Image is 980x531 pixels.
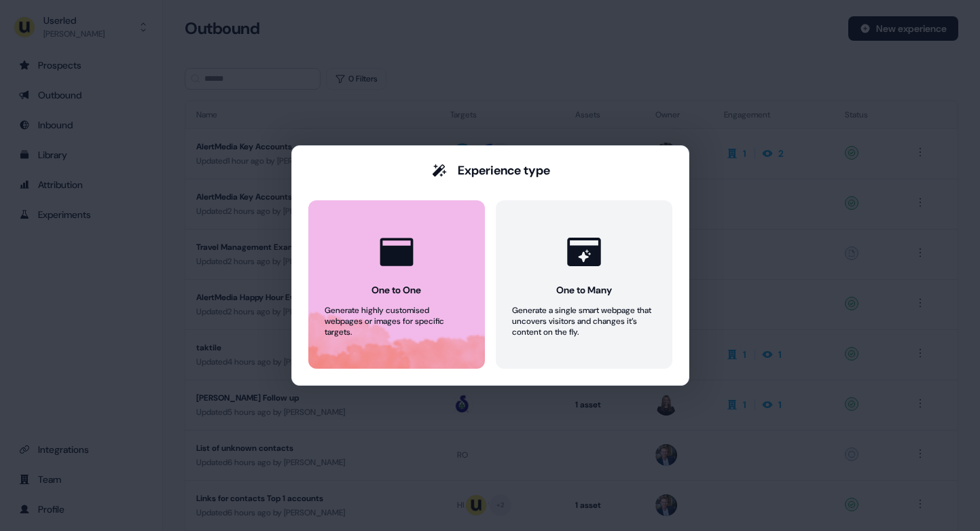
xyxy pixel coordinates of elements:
div: Experience type [458,162,550,179]
div: Generate a single smart webpage that uncovers visitors and changes it’s content on the fly. [512,305,656,337]
button: One to ManyGenerate a single smart webpage that uncovers visitors and changes it’s content on the... [496,200,672,369]
div: Generate highly customised webpages or images for specific targets. [325,305,469,337]
div: One to Many [556,283,612,297]
div: One to One [371,283,421,297]
button: One to OneGenerate highly customised webpages or images for specific targets. [308,200,485,369]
